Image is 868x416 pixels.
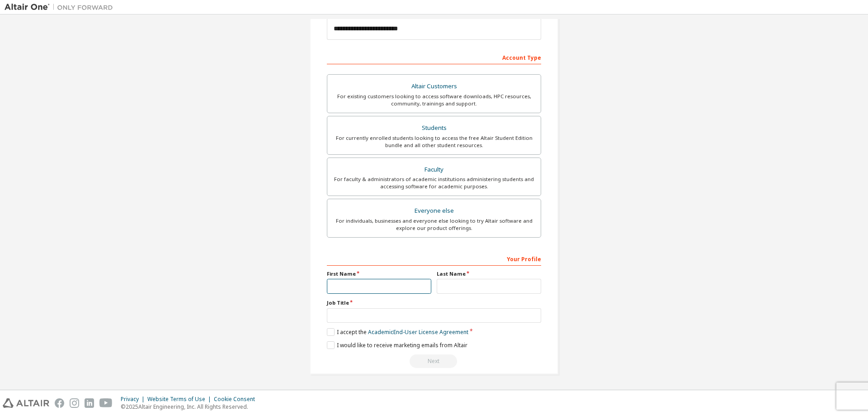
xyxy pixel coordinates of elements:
[5,3,118,12] img: Altair One
[333,205,535,217] div: Everyone else
[327,299,541,306] label: Job Title
[333,217,535,232] div: For individuals, businesses and everyone else looking to try Altair software and explore our prod...
[147,396,214,403] div: Website Terms of Use
[214,396,260,403] div: Cookie Consent
[437,270,541,277] label: Last Name
[85,398,94,408] img: linkedin.svg
[327,50,541,64] div: Account Type
[333,134,535,149] div: For currently enrolled students looking to access the free Altair Student Edition bundle and all ...
[70,398,79,408] img: instagram.svg
[327,341,467,349] label: I would like to receive marketing emails from Altair
[333,80,535,93] div: Altair Customers
[3,398,49,408] img: altair_logo.svg
[327,328,468,336] label: I accept the
[99,398,113,408] img: youtube.svg
[368,328,468,336] a: Academic End-User License Agreement
[55,398,64,408] img: facebook.svg
[327,270,431,277] label: First Name
[121,403,260,411] p: © 2025 Altair Engineering, Inc. All Rights Reserved.
[327,354,541,368] div: Read and acccept EULA to continue
[333,122,535,134] div: Students
[333,163,535,176] div: Faculty
[327,251,541,266] div: Your Profile
[333,176,535,190] div: For faculty & administrators of academic institutions administering students and accessing softwa...
[121,396,147,403] div: Privacy
[333,93,535,107] div: For existing customers looking to access software downloads, HPC resources, community, trainings ...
